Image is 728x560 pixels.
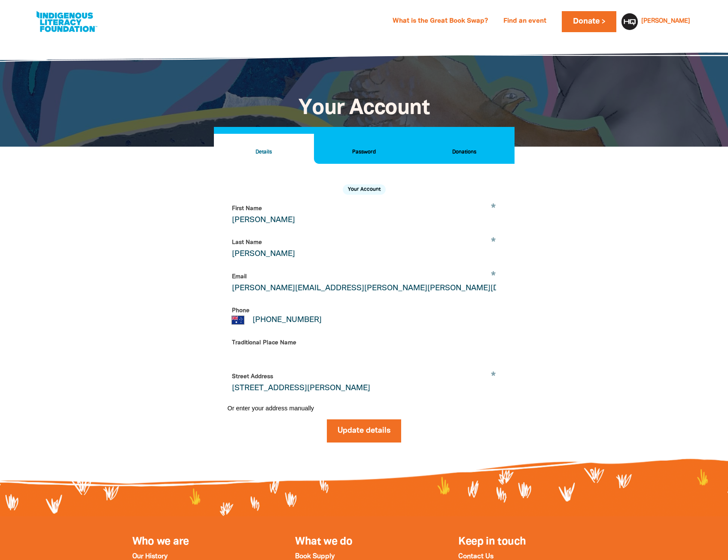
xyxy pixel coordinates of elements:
h2: Your Account [343,184,386,195]
span: Your Account [299,99,429,118]
a: Donate [562,11,616,32]
a: [PERSON_NAME] [641,18,690,24]
button: Details [214,134,314,164]
button: Update details [327,419,401,443]
a: Who we are [132,537,189,547]
a: What we do [295,537,352,547]
span: Keep in touch [458,537,526,547]
a: Book Supply [295,554,335,560]
a: What is the Great Book Swap? [387,15,493,28]
h2: Password [321,148,407,157]
h2: Details [221,148,307,157]
a: Our History [132,554,168,560]
button: Password [314,134,414,164]
a: Find an event [498,15,551,28]
h2: Donations [421,148,507,157]
button: Donations [414,134,514,164]
button: Or enter your address manually [228,405,501,412]
a: Contact Us [458,554,493,560]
